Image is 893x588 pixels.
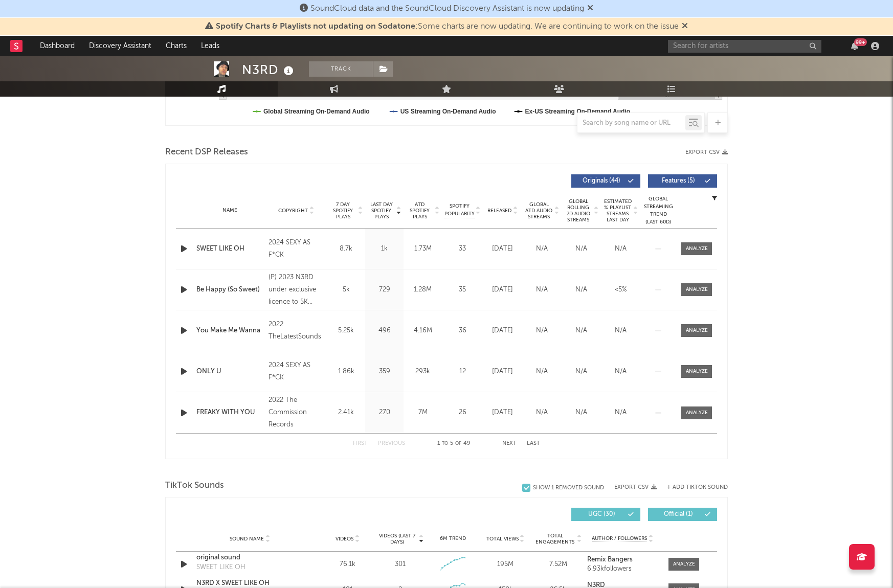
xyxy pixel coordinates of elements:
[400,108,496,115] text: US Streaming On-Demand Audio
[165,480,224,492] span: TikTok Sounds
[525,108,631,115] text: Ex-US Streaming On-Demand Audio
[587,566,658,573] div: 6.93k followers
[230,536,264,542] span: Sound Name
[444,285,480,295] div: 35
[571,508,640,521] button: UGC(30)
[564,285,598,295] div: N/A
[667,485,728,490] button: + Add TikTok Sound
[159,36,194,56] a: Charts
[668,40,821,53] input: Search for artists
[485,367,520,377] div: [DATE]
[336,536,353,542] span: Videos
[196,408,263,418] a: FREAKY WITH YOU
[578,178,625,184] span: Originals ( 44 )
[648,174,717,188] button: Features(5)
[487,208,511,214] span: Released
[429,535,477,542] div: 6M Trend
[455,441,461,446] span: of
[444,408,480,418] div: 26
[604,285,638,295] div: <5%
[329,326,363,336] div: 5.25k
[196,207,263,214] div: Name
[604,408,638,418] div: N/A
[269,319,324,343] div: 2022 TheLatestSounds
[444,367,480,377] div: 12
[368,201,395,220] span: Last Day Spotify Plays
[378,441,405,446] button: Previous
[216,22,415,31] span: Spotify Charts & Playlists not updating on Sodatone
[82,36,159,56] a: Discovery Assistant
[525,408,559,418] div: N/A
[604,198,632,223] span: Estimated % Playlist Streams Last Day
[571,174,640,188] button: Originals(44)
[564,408,598,418] div: N/A
[485,244,520,254] div: [DATE]
[329,201,356,220] span: 7 Day Spotify Plays
[406,408,439,418] div: 7M
[444,202,475,218] span: Spotify Popularity
[527,441,540,446] button: Last
[324,559,371,570] div: 76.1k
[376,533,418,545] span: Videos (last 7 days)
[525,201,553,220] span: Global ATD Audio Streams
[196,244,263,254] div: SWEET LIKE OH
[587,5,593,13] span: Dismiss
[444,244,480,254] div: 33
[533,485,604,491] div: Show 1 Removed Sound
[329,408,363,418] div: 2.41k
[329,244,363,254] div: 8.7k
[196,553,303,563] a: original sound
[216,22,679,31] span: : Some charts are now updating. We are continuing to work on the issue
[442,441,448,446] span: to
[269,359,324,384] div: 2024 SEXY AS F*CK
[564,326,598,336] div: N/A
[655,178,702,184] span: Features ( 5 )
[310,5,584,13] span: SoundCloud data and the SoundCloud Discovery Assistant is now updating
[525,285,559,295] div: N/A
[406,326,439,336] div: 4.16M
[564,244,598,254] div: N/A
[525,244,559,254] div: N/A
[648,508,717,521] button: Official(1)
[685,149,728,155] button: Export CSV
[592,535,647,542] span: Author / Followers
[502,441,517,446] button: Next
[196,326,263,336] a: You Make Me Wanna
[406,285,439,295] div: 1.28M
[353,441,368,446] button: First
[368,326,401,336] div: 496
[578,511,625,517] span: UGC ( 30 )
[604,244,638,254] div: N/A
[534,533,576,545] span: Total Engagements
[444,326,480,336] div: 36
[564,198,592,223] span: Global Rolling 7D Audio Streams
[577,119,685,127] input: Search by song name or URL
[196,367,263,377] a: ONLY U
[196,285,263,295] a: Be Happy (So Sweet)
[368,285,401,295] div: 729
[406,201,433,220] span: ATD Spotify Plays
[485,285,520,295] div: [DATE]
[534,559,582,570] div: 7.52M
[564,367,598,377] div: N/A
[263,108,370,115] text: Global Streaming On-Demand Audio
[194,36,227,56] a: Leads
[657,485,728,490] button: + Add TikTok Sound
[587,556,633,563] strong: Remix Bangers
[482,559,529,570] div: 195M
[368,408,401,418] div: 270
[196,562,245,573] div: SWEET LIKE OH
[406,367,439,377] div: 293k
[269,272,324,308] div: (P) 2023 N3RD under exclusive licence to 5K Records Limited
[406,244,439,254] div: 1.73M
[604,326,638,336] div: N/A
[269,394,324,431] div: 2022 The Commission Records
[278,208,308,214] span: Copyright
[643,195,674,226] div: Global Streaming Trend (Last 60D)
[587,556,658,563] a: Remix Bangers
[368,367,401,377] div: 359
